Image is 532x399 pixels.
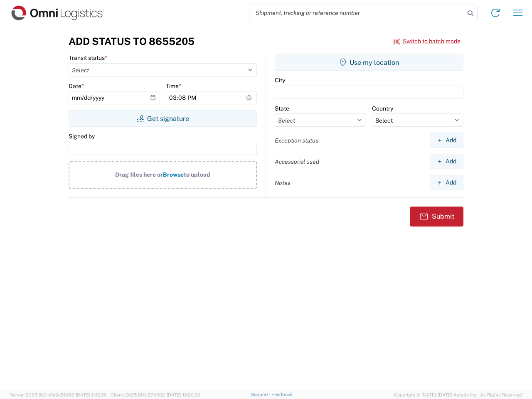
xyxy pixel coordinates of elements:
[251,392,272,397] a: Support
[393,34,461,48] button: Switch to batch mode
[69,35,195,47] h3: Add Status to 8655205
[69,110,257,127] button: Get signature
[430,154,463,169] button: Add
[69,82,84,90] label: Date
[275,137,318,144] label: Exception status
[167,392,200,397] span: [DATE] 10:20:09
[394,391,522,399] span: Copyright © [DATE]-[DATE] Agistix Inc., All Rights Reserved
[275,54,463,71] button: Use my location
[76,392,107,397] span: [DATE] 11:12:30
[372,105,393,112] label: Country
[69,54,107,62] label: Transit status
[275,105,289,112] label: State
[275,179,291,187] label: Notes
[10,392,107,397] span: Server: 2025.18.0-d1e9a510831
[275,76,285,84] label: City
[275,158,319,165] label: Accessorial used
[410,207,463,227] button: Submit
[69,133,95,140] label: Signed by
[166,82,181,90] label: Time
[115,171,163,178] span: Drag files here or
[249,5,465,21] input: Shipment, tracking or reference number
[111,392,200,397] span: Client: 2025.18.0-27d3021
[163,171,184,178] span: Browse
[430,133,463,148] button: Add
[430,175,463,190] button: Add
[184,171,210,178] span: to upload
[271,392,293,397] a: Feedback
